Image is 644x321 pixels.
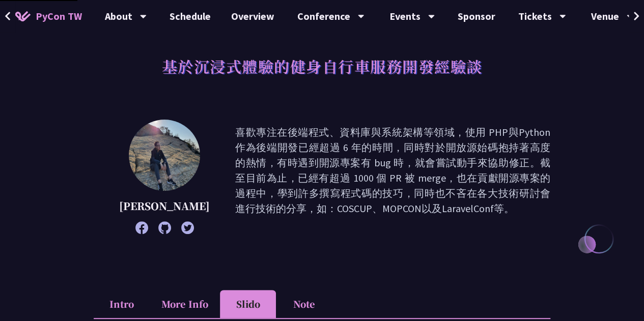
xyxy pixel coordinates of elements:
img: Home icon of PyCon TW 2025 [15,11,31,21]
p: [PERSON_NAME] [119,198,210,214]
a: PyCon TW [5,4,92,29]
li: Intro [94,290,150,318]
li: More Info [150,290,220,318]
li: Note [276,290,332,318]
img: Peter [129,120,200,191]
span: PyCon TW [36,9,82,24]
h1: 基於沉浸式體驗的健身自行車服務開發經驗談 [162,51,483,81]
li: Slido [220,290,276,318]
p: 喜歡專注在後端程式、資料庫與系統架構等領域，使用 PHP與Python 作為後端開發已經超過 6 年的時間，同時對於開放源始碼抱持著高度的熱情，有時遇到開源專案有 bug 時，就會嘗試動手來協助... [235,125,550,229]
